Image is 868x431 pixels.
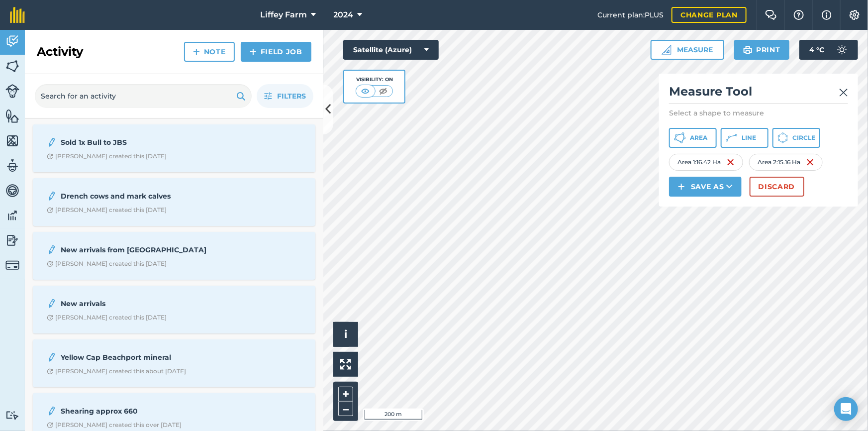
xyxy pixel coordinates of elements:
button: Measure [651,40,724,60]
h2: Activity [37,44,83,60]
div: Visibility: On [356,76,393,84]
button: Filters [257,84,313,108]
img: svg+xml;base64,PD94bWwgdmVyc2lvbj0iMS4wIiBlbmNvZGluZz0idXRmLTgiPz4KPCEtLSBHZW5lcmF0b3I6IEFkb2JlIE... [47,190,57,202]
button: i [333,322,358,347]
img: svg+xml;base64,PD94bWwgdmVyc2lvbj0iMS4wIiBlbmNvZGluZz0idXRmLTgiPz4KPCEtLSBHZW5lcmF0b3I6IEFkb2JlIE... [5,208,19,223]
button: Print [734,40,790,60]
div: Area 2 : 15.16 Ha [749,154,823,171]
img: Clock with arrow pointing clockwise [47,368,53,375]
img: svg+xml;base64,PHN2ZyB4bWxucz0iaHR0cDovL3d3dy53My5vcmcvMjAwMC9zdmciIHdpZHRoPSIxNiIgaGVpZ2h0PSIyNC... [727,156,735,168]
div: [PERSON_NAME] created this [DATE] [47,206,167,214]
strong: New arrivals from [GEOGRAPHIC_DATA] [61,244,218,255]
img: Four arrows, one pointing top left, one top right, one bottom right and the last bottom left [340,359,351,370]
img: svg+xml;base64,PHN2ZyB4bWxucz0iaHR0cDovL3d3dy53My5vcmcvMjAwMC9zdmciIHdpZHRoPSIxNCIgaGVpZ2h0PSIyNC... [250,46,257,58]
img: svg+xml;base64,PD94bWwgdmVyc2lvbj0iMS4wIiBlbmNvZGluZz0idXRmLTgiPz4KPCEtLSBHZW5lcmF0b3I6IEFkb2JlIE... [5,84,19,98]
img: svg+xml;base64,PD94bWwgdmVyc2lvbj0iMS4wIiBlbmNvZGluZz0idXRmLTgiPz4KPCEtLSBHZW5lcmF0b3I6IEFkb2JlIE... [5,258,19,272]
img: Ruler icon [662,45,672,55]
a: Note [184,42,235,62]
span: i [344,328,347,340]
button: Discard [750,177,804,197]
img: Clock with arrow pointing clockwise [47,207,53,214]
div: [PERSON_NAME] created this [DATE] [47,260,167,268]
strong: New arrivals [61,298,218,309]
img: svg+xml;base64,PHN2ZyB4bWxucz0iaHR0cDovL3d3dy53My5vcmcvMjAwMC9zdmciIHdpZHRoPSIxOSIgaGVpZ2h0PSIyNC... [236,90,246,102]
img: svg+xml;base64,PHN2ZyB4bWxucz0iaHR0cDovL3d3dy53My5vcmcvMjAwMC9zdmciIHdpZHRoPSIxNCIgaGVpZ2h0PSIyNC... [193,46,200,58]
img: svg+xml;base64,PD94bWwgdmVyc2lvbj0iMS4wIiBlbmNvZGluZz0idXRmLTgiPz4KPCEtLSBHZW5lcmF0b3I6IEFkb2JlIE... [47,405,57,417]
div: Area 1 : 16.42 Ha [669,154,743,171]
img: A question mark icon [793,10,805,20]
img: Clock with arrow pointing clockwise [47,315,53,321]
img: svg+xml;base64,PHN2ZyB4bWxucz0iaHR0cDovL3d3dy53My5vcmcvMjAwMC9zdmciIHdpZHRoPSI1MCIgaGVpZ2h0PSI0MC... [377,86,389,96]
img: svg+xml;base64,PHN2ZyB4bWxucz0iaHR0cDovL3d3dy53My5vcmcvMjAwMC9zdmciIHdpZHRoPSI1NiIgaGVpZ2h0PSI2MC... [5,133,19,148]
img: svg+xml;base64,PD94bWwgdmVyc2lvbj0iMS4wIiBlbmNvZGluZz0idXRmLTgiPz4KPCEtLSBHZW5lcmF0b3I6IEFkb2JlIE... [5,411,19,420]
span: Area [690,134,707,142]
p: Select a shape to measure [669,108,848,118]
div: [PERSON_NAME] created this over [DATE] [47,421,182,429]
img: svg+xml;base64,PD94bWwgdmVyc2lvbj0iMS4wIiBlbmNvZGluZz0idXRmLTgiPz4KPCEtLSBHZW5lcmF0b3I6IEFkb2JlIE... [832,40,852,60]
img: svg+xml;base64,PHN2ZyB4bWxucz0iaHR0cDovL3d3dy53My5vcmcvMjAwMC9zdmciIHdpZHRoPSIxNiIgaGVpZ2h0PSIyNC... [806,156,814,168]
img: fieldmargin Logo [10,7,25,23]
img: svg+xml;base64,PD94bWwgdmVyc2lvbj0iMS4wIiBlbmNvZGluZz0idXRmLTgiPz4KPCEtLSBHZW5lcmF0b3I6IEFkb2JlIE... [47,298,57,310]
a: Drench cows and mark calvesClock with arrow pointing clockwise[PERSON_NAME] created this [DATE] [39,184,309,220]
img: svg+xml;base64,PHN2ZyB4bWxucz0iaHR0cDovL3d3dy53My5vcmcvMjAwMC9zdmciIHdpZHRoPSIxOSIgaGVpZ2h0PSIyNC... [743,44,753,56]
img: svg+xml;base64,PD94bWwgdmVyc2lvbj0iMS4wIiBlbmNvZGluZz0idXRmLTgiPz4KPCEtLSBHZW5lcmF0b3I6IEFkb2JlIE... [47,351,57,363]
strong: Drench cows and mark calves [61,191,218,202]
span: Line [742,134,756,142]
div: Open Intercom Messenger [834,397,858,421]
img: svg+xml;base64,PHN2ZyB4bWxucz0iaHR0cDovL3d3dy53My5vcmcvMjAwMC9zdmciIHdpZHRoPSI1NiIgaGVpZ2h0PSI2MC... [5,59,19,74]
img: svg+xml;base64,PD94bWwgdmVyc2lvbj0iMS4wIiBlbmNvZGluZz0idXRmLTgiPz4KPCEtLSBHZW5lcmF0b3I6IEFkb2JlIE... [47,244,57,256]
a: Sold 1x Bull to JBSClock with arrow pointing clockwise[PERSON_NAME] created this [DATE] [39,130,309,166]
img: svg+xml;base64,PHN2ZyB4bWxucz0iaHR0cDovL3d3dy53My5vcmcvMjAwMC9zdmciIHdpZHRoPSIxNyIgaGVpZ2h0PSIxNy... [822,9,832,21]
button: Area [669,128,717,148]
div: [PERSON_NAME] created this [DATE] [47,314,167,322]
span: Current plan : PLUS [597,9,664,20]
strong: Shearing approx 660 [61,406,218,417]
img: svg+xml;base64,PHN2ZyB4bWxucz0iaHR0cDovL3d3dy53My5vcmcvMjAwMC9zdmciIHdpZHRoPSI1MCIgaGVpZ2h0PSI0MC... [359,86,372,96]
img: svg+xml;base64,PD94bWwgdmVyc2lvbj0iMS4wIiBlbmNvZGluZz0idXRmLTgiPz4KPCEtLSBHZW5lcmF0b3I6IEFkb2JlIE... [5,158,19,173]
strong: Yellow Cap Beachport mineral [61,352,218,363]
img: svg+xml;base64,PD94bWwgdmVyc2lvbj0iMS4wIiBlbmNvZGluZz0idXRmLTgiPz4KPCEtLSBHZW5lcmF0b3I6IEFkb2JlIE... [5,34,19,49]
span: 4 ° C [809,40,824,60]
span: 2024 [334,9,354,21]
img: A cog icon [849,10,861,20]
a: New arrivalsClock with arrow pointing clockwise[PERSON_NAME] created this [DATE] [39,292,309,327]
button: Save as [669,177,742,197]
button: 4 °C [799,40,858,60]
div: [PERSON_NAME] created this [DATE] [47,152,167,160]
button: Satellite (Azure) [343,40,439,60]
a: Yellow Cap Beachport mineralClock with arrow pointing clockwise[PERSON_NAME] created this about [... [39,345,309,381]
input: Search for an activity [35,84,252,108]
img: svg+xml;base64,PHN2ZyB4bWxucz0iaHR0cDovL3d3dy53My5vcmcvMjAwMC9zdmciIHdpZHRoPSIxNCIgaGVpZ2h0PSIyNC... [678,181,685,193]
span: Filters [277,91,306,102]
a: New arrivals from [GEOGRAPHIC_DATA]Clock with arrow pointing clockwise[PERSON_NAME] created this ... [39,238,309,274]
button: Line [721,128,769,148]
img: svg+xml;base64,PD94bWwgdmVyc2lvbj0iMS4wIiBlbmNvZGluZz0idXRmLTgiPz4KPCEtLSBHZW5lcmF0b3I6IEFkb2JlIE... [47,136,57,148]
div: [PERSON_NAME] created this about [DATE] [47,367,186,375]
img: Clock with arrow pointing clockwise [47,422,53,429]
img: svg+xml;base64,PHN2ZyB4bWxucz0iaHR0cDovL3d3dy53My5vcmcvMjAwMC9zdmciIHdpZHRoPSIyMiIgaGVpZ2h0PSIzMC... [839,87,848,99]
a: Field Job [241,42,311,62]
img: svg+xml;base64,PD94bWwgdmVyc2lvbj0iMS4wIiBlbmNvZGluZz0idXRmLTgiPz4KPCEtLSBHZW5lcmF0b3I6IEFkb2JlIE... [5,183,19,198]
img: Two speech bubbles overlapping with the left bubble in the forefront [765,10,777,20]
img: Clock with arrow pointing clockwise [47,153,53,160]
img: svg+xml;base64,PHN2ZyB4bWxucz0iaHR0cDovL3d3dy53My5vcmcvMjAwMC9zdmciIHdpZHRoPSI1NiIgaGVpZ2h0PSI2MC... [5,108,19,123]
img: svg+xml;base64,PD94bWwgdmVyc2lvbj0iMS4wIiBlbmNvZGluZz0idXRmLTgiPz4KPCEtLSBHZW5lcmF0b3I6IEFkb2JlIE... [5,233,19,248]
button: – [338,402,353,416]
strong: Sold 1x Bull to JBS [61,137,218,148]
a: Change plan [672,7,747,23]
img: Clock with arrow pointing clockwise [47,261,53,267]
h2: Measure Tool [669,84,848,104]
button: + [338,387,353,402]
span: Circle [792,134,815,142]
span: Liffey Farm [261,9,307,21]
button: Circle [772,128,820,148]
